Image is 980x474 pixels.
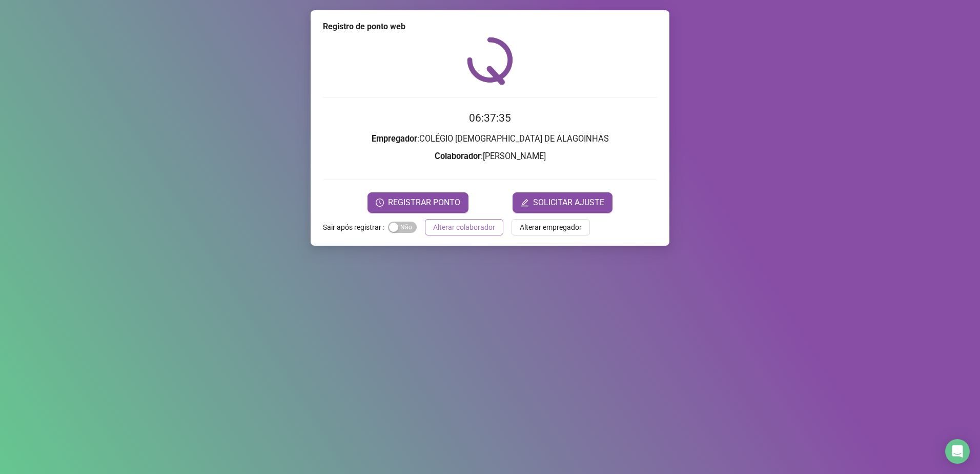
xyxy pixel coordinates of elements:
div: Open Intercom Messenger [945,439,970,464]
span: REGISTRAR PONTO [388,196,460,209]
h3: : COLÉGIO [DEMOGRAPHIC_DATA] DE ALAGOINHAS [323,132,657,146]
span: Alterar empregador [520,222,582,233]
div: Registro de ponto web [323,21,657,33]
button: editSOLICITAR AJUSTE [513,192,612,213]
button: Alterar colaborador [425,219,503,235]
img: QRPoint [467,37,513,85]
strong: Colaborador [435,151,481,161]
span: SOLICITAR AJUSTE [533,196,604,209]
span: clock-circle [376,199,384,207]
button: Alterar empregador [512,219,590,235]
time: 06:37:35 [469,112,511,124]
span: Alterar colaborador [433,222,495,233]
button: REGISTRAR PONTO [367,192,468,213]
span: edit [521,199,529,207]
strong: Empregador [372,134,417,144]
h3: : [PERSON_NAME] [323,150,657,163]
label: Sair após registrar [323,219,388,235]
